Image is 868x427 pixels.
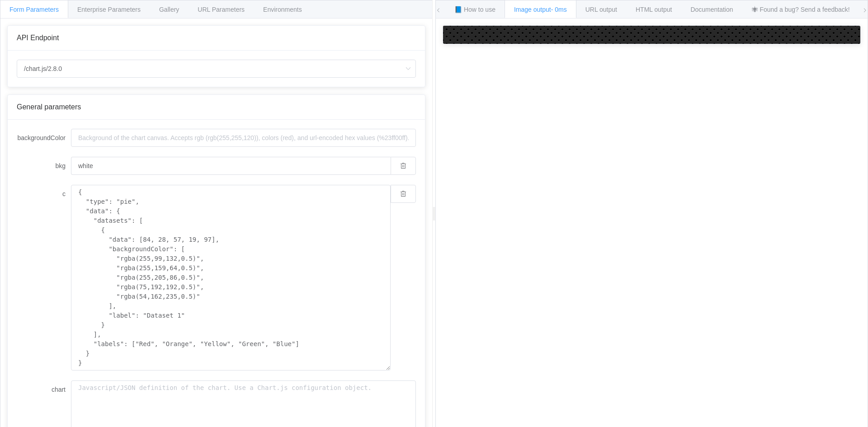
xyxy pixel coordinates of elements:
span: Documentation [690,6,733,13]
span: Image output [514,6,567,13]
label: backgroundColor [17,129,71,147]
label: c [17,185,71,203]
span: Gallery [159,6,179,13]
input: Background of the chart canvas. Accepts rgb (rgb(255,255,120)), colors (red), and url-encoded hex... [71,157,391,175]
span: Form Parameters [9,6,59,13]
span: URL Parameters [198,6,245,13]
input: Select [17,60,416,78]
span: General parameters [17,103,81,111]
label: bkg [17,157,71,175]
span: HTML output [636,6,672,13]
label: chart [17,380,71,399]
span: Enterprise Parameters [77,6,141,13]
span: 🕷 Found a bug? Send a feedback! [752,6,850,13]
span: Environments [263,6,302,13]
span: API Endpoint [17,34,59,42]
span: - 0ms [551,6,567,13]
span: 📘 How to use [454,6,495,13]
span: URL output [585,6,617,13]
input: Background of the chart canvas. Accepts rgb (rgb(255,255,120)), colors (red), and url-encoded hex... [71,129,416,147]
